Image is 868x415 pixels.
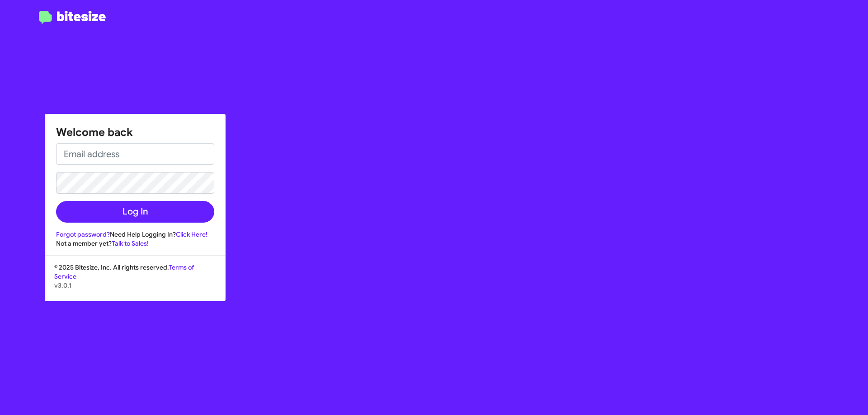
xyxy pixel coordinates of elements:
input: Email address [56,143,214,165]
button: Log In [56,201,214,223]
p: v3.0.1 [54,281,216,290]
a: Talk to Sales! [112,239,149,247]
h1: Welcome back [56,125,214,140]
div: Not a member yet? [56,239,214,248]
a: Click Here! [176,230,208,238]
a: Forgot password? [56,230,110,238]
div: Need Help Logging In? [56,230,214,239]
div: © 2025 Bitesize, Inc. All rights reserved. [45,263,225,301]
